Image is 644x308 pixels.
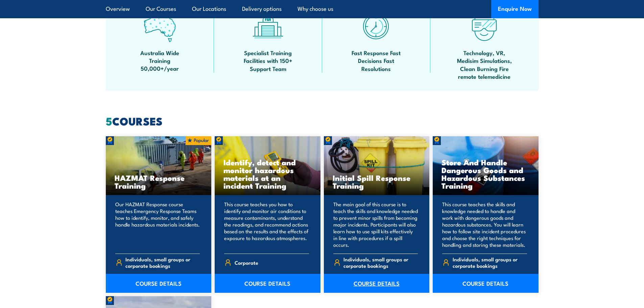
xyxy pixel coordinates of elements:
img: auswide-icon [144,10,176,42]
span: Individuals, small groups or corporate bookings [125,256,200,269]
a: COURSE DETAILS [324,274,430,293]
h3: Store And Handle Dangerous Goods and Hazardous Substances Training [442,158,530,189]
a: COURSE DETAILS [106,274,212,293]
span: Technology, VR, Medisim Simulations, Clean Burning Fire remote telemedicine [454,49,515,80]
p: This course teaches you how to identify and monitor air conditions to measure contaminants, under... [224,201,309,248]
h3: Identify, detect and monitor hazardous materials at an incident Training [223,158,312,189]
p: This course teaches the skills and knowledge needed to handle and work with dangerous goods and h... [442,201,527,248]
span: Individuals, small groups or corporate bookings [453,256,527,269]
img: facilities-icon [252,10,284,42]
a: COURSE DETAILS [215,274,320,293]
span: Fast Response Fast Decisions Fast Resolutions [346,49,407,72]
span: Specialist Training Facilities with 150+ Support Team [238,49,299,72]
a: COURSE DETAILS [433,274,539,293]
img: fast-icon [360,10,392,42]
h2: COURSES [106,116,539,125]
strong: 5 [106,112,112,129]
h3: Initial Spill Response Training [333,174,421,189]
span: Individuals, small groups or corporate bookings [343,256,418,269]
p: Our HAZMAT Response course teaches Emergency Response Teams how to identify, monitor, and safely ... [115,201,200,248]
h3: HAZMAT Response Training [115,174,203,189]
span: Australia Wide Training 50,000+/year [129,49,190,72]
p: The main goal of this course is to teach the skills and knowledge needed to prevent minor spills ... [333,201,418,248]
span: Corporate [235,257,258,268]
img: tech-icon [468,10,500,42]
